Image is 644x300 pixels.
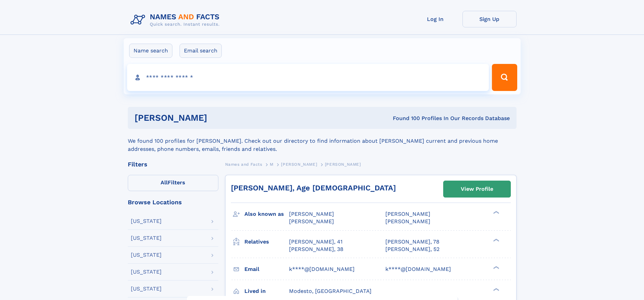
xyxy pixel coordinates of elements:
[462,11,517,27] a: Sign Up
[128,161,218,167] div: Filters
[128,129,517,153] div: We found 100 profiles for [PERSON_NAME]. Check out our directory to find information about [PERSO...
[492,238,500,242] div: ❯
[128,175,218,191] label: Filters
[244,208,289,220] h3: Also known as
[131,235,162,241] div: [US_STATE]
[244,285,289,297] h3: Lived in
[131,286,162,292] div: [US_STATE]
[325,162,361,167] span: [PERSON_NAME]
[131,218,162,224] div: [US_STATE]
[127,64,489,91] input: search input
[408,11,462,27] a: Log In
[300,115,510,122] div: Found 100 Profiles In Our Records Database
[289,238,342,246] a: [PERSON_NAME], 41
[129,44,172,58] label: Name search
[289,246,343,253] a: [PERSON_NAME], 38
[131,252,162,258] div: [US_STATE]
[244,263,289,275] h3: Email
[128,11,225,29] img: Logo Names and Facts
[385,218,430,225] span: [PERSON_NAME]
[244,236,289,248] h3: Relatives
[281,160,317,168] a: [PERSON_NAME]
[225,160,262,168] a: Names and Facts
[385,238,439,246] a: [PERSON_NAME], 78
[492,265,500,270] div: ❯
[461,181,493,197] div: View Profile
[289,218,334,225] span: [PERSON_NAME]
[161,179,168,186] span: All
[281,162,317,167] span: [PERSON_NAME]
[135,114,300,122] h1: [PERSON_NAME]
[385,246,439,253] a: [PERSON_NAME], 52
[289,211,334,217] span: [PERSON_NAME]
[444,181,510,197] a: View Profile
[492,210,500,215] div: ❯
[180,44,222,58] label: Email search
[128,199,218,205] div: Browse Locations
[492,64,517,91] button: Search Button
[270,162,273,167] span: M
[131,269,162,275] div: [US_STATE]
[231,184,396,192] a: [PERSON_NAME], Age [DEMOGRAPHIC_DATA]
[289,288,372,294] span: Modesto, [GEOGRAPHIC_DATA]
[385,211,430,217] span: [PERSON_NAME]
[270,160,273,168] a: M
[492,287,500,292] div: ❯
